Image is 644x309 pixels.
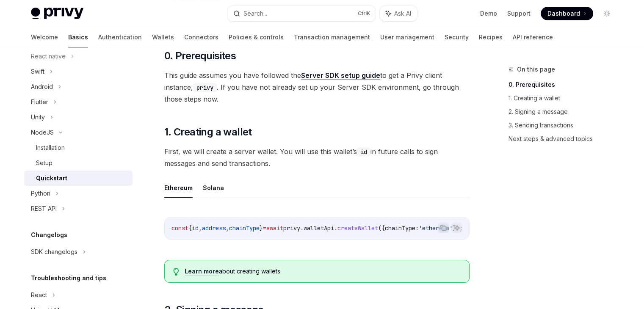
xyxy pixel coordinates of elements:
[164,69,470,105] span: This guide assumes you have followed the to get a Privy client instance, . If you have not alread...
[173,268,179,276] svg: Tip
[184,27,218,47] a: Connectors
[541,7,593,20] a: Dashboard
[509,105,620,119] a: 2. Signing a message
[31,112,45,122] div: Unity
[31,273,106,283] h5: Troubleshooting and tips
[357,147,370,157] code: id
[36,143,65,153] div: Installation
[31,204,57,214] div: REST API
[185,267,460,276] div: about creating wallets.
[304,224,334,232] span: walletApi
[164,49,236,63] span: 0. Prerequisites
[358,10,370,17] span: Ctrl K
[152,27,174,47] a: Wallets
[509,119,620,132] a: 3. Sending transactions
[419,224,453,232] span: 'ethereum'
[509,91,620,105] a: 1. Creating a wallet
[513,27,553,47] a: API reference
[229,224,260,232] span: chainType
[547,9,580,18] span: Dashboard
[294,27,370,47] a: Transaction management
[394,9,411,18] span: Ask AI
[188,224,192,232] span: {
[31,290,47,300] div: React
[31,230,67,240] h5: Changelogs
[453,224,463,232] span: });
[202,224,226,232] span: address
[24,155,133,171] a: Setup
[509,132,620,146] a: Next steps & advanced topics
[193,83,217,92] code: privy
[68,27,88,47] a: Basics
[260,224,263,232] span: }
[438,222,449,233] button: Copy the contents from the code block
[378,224,385,232] span: ({
[36,173,67,183] div: Quickstart
[479,27,503,47] a: Recipes
[380,6,417,21] button: Ask AI
[283,224,300,232] span: privy
[31,82,53,92] div: Android
[199,224,202,232] span: ,
[301,71,380,80] a: Server SDK setup guide
[164,146,470,169] span: First, we will create a server wallet. You will use this wallet’s in future calls to sign message...
[192,224,199,232] span: id
[31,247,77,257] div: SDK changelogs
[31,8,83,19] img: light logo
[507,9,531,18] a: Support
[517,64,555,74] span: On this page
[226,224,229,232] span: ,
[31,27,58,47] a: Welcome
[171,224,188,232] span: const
[185,268,219,275] a: Learn more
[164,178,193,198] button: Ethereum
[385,224,419,232] span: chainType:
[36,158,53,168] div: Setup
[31,127,54,138] div: NodeJS
[227,6,376,21] button: Search...CtrlK
[31,66,44,77] div: Swift
[334,224,337,232] span: .
[451,222,462,233] button: Ask AI
[480,9,497,18] a: Demo
[24,140,133,155] a: Installation
[600,7,614,20] button: Toggle dark mode
[31,97,48,107] div: Flutter
[300,224,304,232] span: .
[229,27,284,47] a: Policies & controls
[263,224,266,232] span: =
[164,125,252,139] span: 1. Creating a wallet
[380,27,434,47] a: User management
[203,178,224,198] button: Solana
[98,27,142,47] a: Authentication
[337,224,378,232] span: createWallet
[509,78,620,91] a: 0. Prerequisites
[24,171,133,186] a: Quickstart
[266,224,283,232] span: await
[445,27,469,47] a: Security
[243,8,267,19] div: Search...
[31,188,50,199] div: Python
